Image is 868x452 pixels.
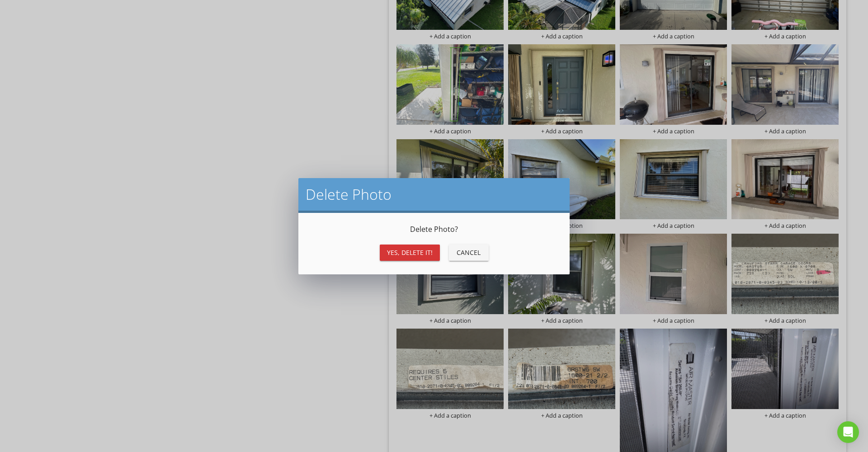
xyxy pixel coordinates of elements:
p: Delete Photo ? [309,224,559,235]
div: Cancel [456,248,481,257]
div: Yes, Delete it! [387,248,433,257]
button: Yes, Delete it! [380,245,440,261]
div: Open Intercom Messenger [837,421,859,443]
h2: Delete Photo [306,185,562,203]
button: Cancel [449,245,489,261]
